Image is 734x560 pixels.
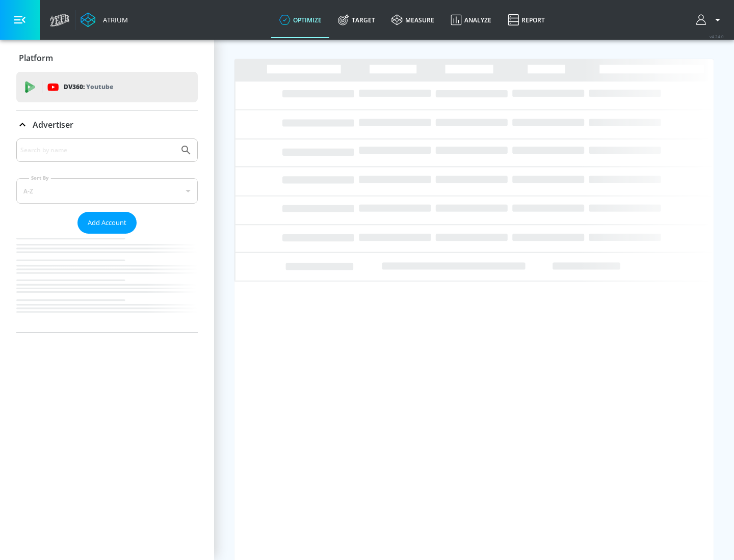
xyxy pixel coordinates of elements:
[19,52,53,64] p: Platform
[16,72,198,102] div: DV360: Youtube
[442,2,500,38] a: Analyze
[86,81,113,92] p: Youtube
[16,110,198,139] div: Advertiser
[88,217,126,229] span: Add Account
[29,175,51,181] label: Sort By
[16,178,198,204] div: A-Z
[20,144,175,157] input: Search by name
[77,212,137,234] button: Add Account
[710,34,724,39] span: v 4.24.0
[81,12,128,27] a: Atrium
[383,2,442,38] a: measure
[16,44,198,72] div: Platform
[33,119,73,130] p: Advertiser
[16,234,198,332] nav: list of Advertiser
[16,138,198,332] div: Advertiser
[271,2,330,38] a: optimize
[99,15,128,24] div: Atrium
[330,2,383,38] a: Target
[64,81,113,93] p: DV360:
[500,2,553,38] a: Report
